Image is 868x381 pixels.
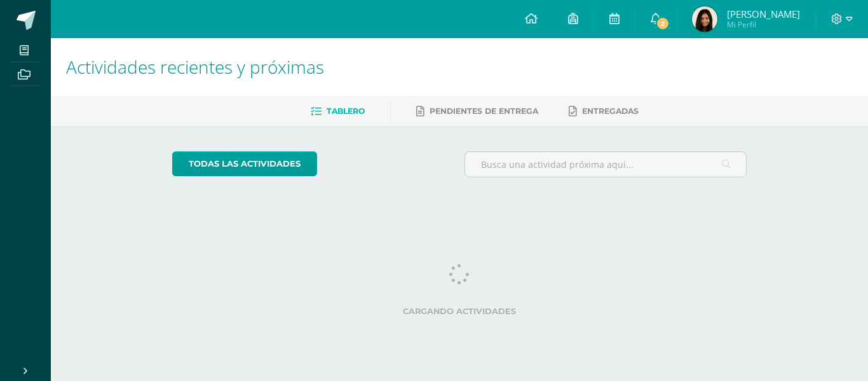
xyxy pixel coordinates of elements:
[656,17,670,31] span: 2
[727,8,800,20] span: [PERSON_NAME]
[692,6,717,32] img: b3a8aefbe2e94f7df0e575cc79ce3014.png
[311,101,365,121] a: Tablero
[172,307,747,316] label: Cargando actividades
[569,101,639,121] a: Entregadas
[727,19,800,30] span: Mi Perfil
[66,55,324,79] span: Actividades recientes y próximas
[327,106,365,116] span: Tablero
[416,101,538,121] a: Pendientes de entrega
[582,106,639,116] span: Entregadas
[430,106,538,116] span: Pendientes de entrega
[172,151,317,176] a: todas las Actividades
[465,152,747,177] input: Busca una actividad próxima aquí...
